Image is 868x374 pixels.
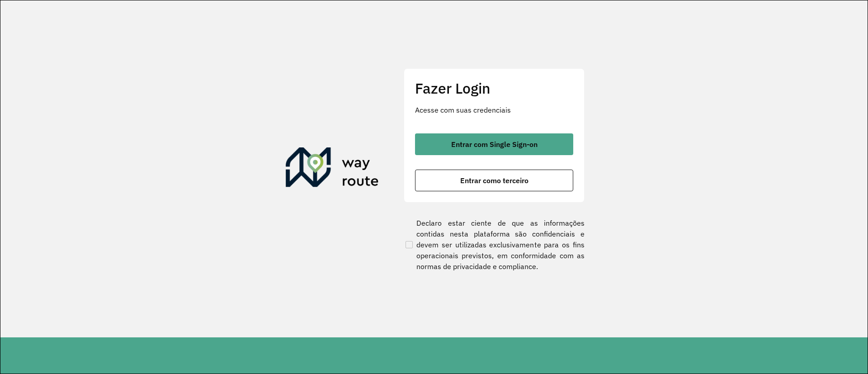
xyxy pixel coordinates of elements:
button: button [415,133,573,155]
span: Entrar como terceiro [460,177,528,184]
img: Roteirizador AmbevTech [286,147,379,191]
label: Declaro estar ciente de que as informações contidas nesta plataforma são confidenciais e devem se... [404,218,585,272]
p: Acesse com suas credenciais [415,104,573,115]
h2: Fazer Login [415,80,573,97]
button: button [415,170,573,191]
span: Entrar com Single Sign-on [451,141,538,148]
